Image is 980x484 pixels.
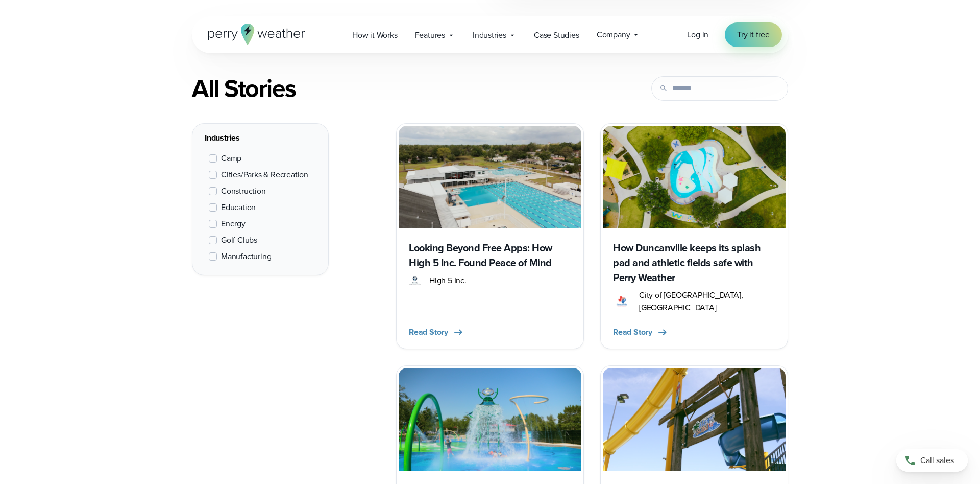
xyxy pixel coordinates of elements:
a: High 5 inc. Looking Beyond Free Apps: How High 5 Inc. Found Peace of Mind High 5 Inc High 5 Inc. ... [396,123,584,349]
span: Case Studies [534,29,579,41]
div: All Stories [192,74,584,103]
img: Schaumburg Part District Water Park [603,368,786,471]
span: Try it free [737,29,770,41]
span: Education [221,201,256,214]
span: City of [GEOGRAPHIC_DATA], [GEOGRAPHIC_DATA] [639,289,775,314]
div: Industries [205,132,316,144]
span: Manufacturing [221,250,271,263]
a: Call sales [896,449,968,472]
a: Try it free [725,22,782,47]
button: Read Story [613,326,669,338]
span: Golf Clubs [221,234,257,246]
span: How it Works [352,29,398,41]
span: Log in [687,29,708,40]
a: Case Studies [525,25,588,45]
span: Energy [221,218,246,230]
span: Read Story [409,326,448,338]
span: Construction [221,185,266,197]
img: City of Duncanville Logo [613,295,631,308]
a: Duncanville Splash Pad How Duncanville keeps its splash pad and athletic fields safe with Perry W... [600,123,788,349]
button: Read Story [409,326,464,338]
span: Company [597,29,630,41]
h3: How Duncanville keeps its splash pad and athletic fields safe with Perry Weather [613,241,775,285]
span: Read Story [613,326,652,338]
img: Duncanville Splash Pad [603,126,786,228]
img: High 5 inc. [399,126,581,228]
span: Call sales [920,454,954,467]
span: Industries [473,29,506,41]
span: High 5 Inc. [429,274,467,287]
a: How it Works [344,25,406,45]
h3: Looking Beyond Free Apps: How High 5 Inc. Found Peace of Mind [409,241,571,270]
span: Features [415,29,445,41]
img: High 5 Inc [409,274,421,287]
span: Cities/Parks & Recreation [221,169,308,181]
span: Camp [221,152,241,165]
a: Log in [687,29,708,41]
